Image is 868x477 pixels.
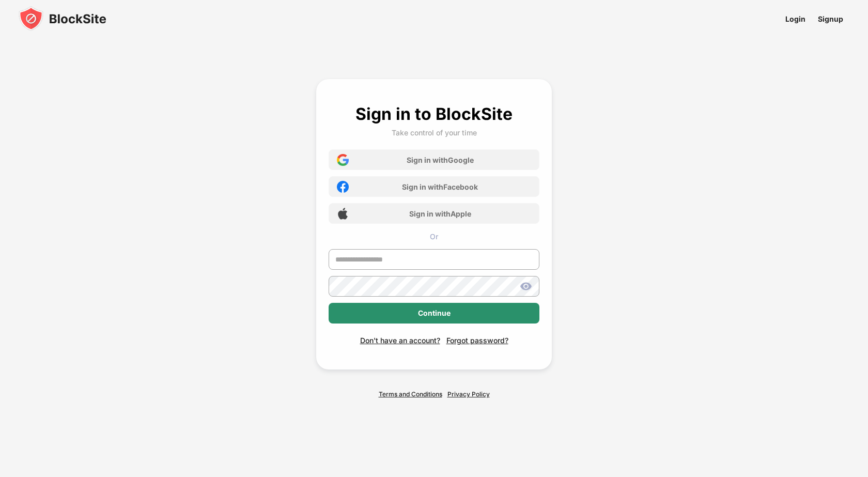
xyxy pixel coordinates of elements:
div: Sign in with Facebook [402,182,478,191]
div: Sign in to BlockSite [355,104,513,124]
div: Don't have an account? [360,336,440,345]
img: show-password.svg [520,280,532,293]
a: Signup [812,7,849,30]
div: Forgot password? [446,336,508,345]
div: Sign in with Google [407,156,474,164]
a: Login [779,7,812,30]
img: google-icon.png [337,154,349,166]
div: Take control of your time [392,128,477,137]
img: blocksite-icon-black.svg [19,6,106,31]
img: facebook-icon.png [337,181,349,193]
div: Or [329,232,539,241]
a: Terms and Conditions [379,390,442,398]
div: Sign in with Apple [409,209,471,218]
a: Privacy Policy [447,390,490,398]
img: apple-icon.png [337,208,349,220]
div: Continue [418,309,451,317]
